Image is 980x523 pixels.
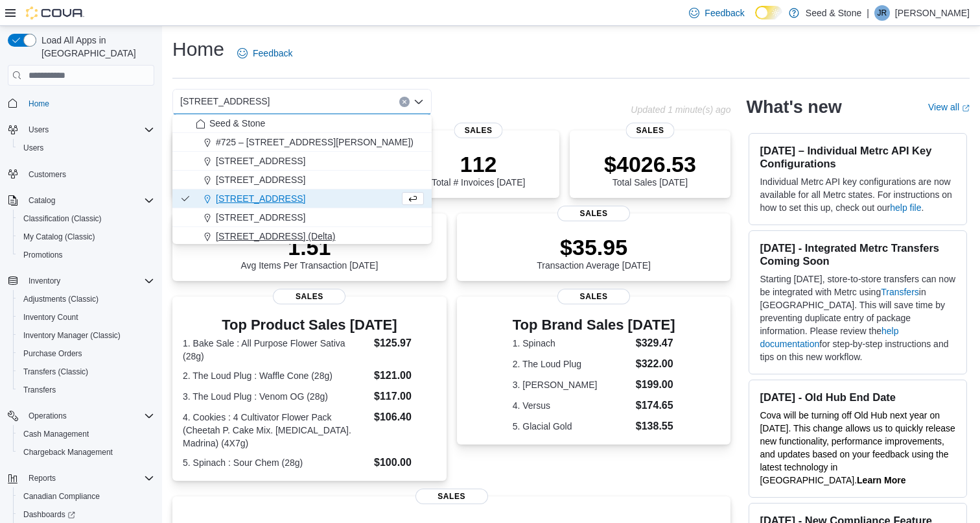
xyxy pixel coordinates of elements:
[18,247,154,263] span: Promotions
[23,232,95,242] span: My Catalog (Classic)
[604,151,696,177] p: $4026.53
[760,175,956,214] p: Individual Metrc API key configurations are now available for all Metrc states. For instructions ...
[18,444,118,460] a: Chargeback Management
[636,377,675,393] dd: $199.00
[374,455,436,470] dd: $100.00
[183,337,369,363] dt: 1. Bake Sale : All Purpose Flower Sativa (28g)
[183,317,436,333] h3: Top Product Sales [DATE]
[172,227,432,246] button: [STREET_ADDRESS] (Delta)
[374,368,436,383] dd: $121.00
[240,234,378,260] p: 1.51
[23,447,113,457] span: Chargeback Management
[432,151,525,177] p: 112
[29,276,60,286] span: Inventory
[23,408,154,424] span: Operations
[29,125,49,135] span: Users
[18,211,107,226] a: Classification (Classic)
[874,5,890,21] div: Jimmie Rao
[23,470,154,486] span: Reports
[23,408,72,424] button: Operations
[432,151,525,188] div: Total # Invoices [DATE]
[172,152,432,171] button: [STREET_ADDRESS]
[415,489,488,504] span: Sales
[13,246,159,264] button: Promotions
[13,139,159,157] button: Users
[18,489,154,504] span: Canadian Compliance
[962,104,970,112] svg: External link
[13,381,159,399] button: Transfers
[23,167,71,182] a: Customers
[18,444,154,460] span: Chargeback Management
[172,208,432,227] button: [STREET_ADDRESS]
[857,475,905,485] a: Learn More
[36,34,154,60] span: Load All Apps in [GEOGRAPHIC_DATA]
[513,378,631,391] dt: 3. [PERSON_NAME]
[172,36,224,62] h1: Home
[513,399,631,412] dt: 4. Versus
[23,143,43,153] span: Users
[746,97,841,117] h2: What's new
[172,171,432,189] button: [STREET_ADDRESS]
[755,6,782,19] input: Dark Mode
[513,420,631,433] dt: 5. Glacial Gold
[183,369,369,382] dt: 2. The Loud Plug : Waffle Cone (28g)
[172,133,432,152] button: #725 – [STREET_ADDRESS][PERSON_NAME])
[240,234,378,271] div: Avg Items Per Transaction [DATE]
[216,211,305,224] span: [STREET_ADDRESS]
[760,241,956,267] h3: [DATE] - Integrated Metrc Transfers Coming Soon
[216,192,305,205] span: [STREET_ADDRESS]
[13,363,159,381] button: Transfers (Classic)
[760,391,956,404] h3: [DATE] - Old Hub End Date
[23,166,154,182] span: Customers
[273,289,345,304] span: Sales
[705,6,744,19] span: Feedback
[513,337,631,350] dt: 1. Spinach
[29,473,56,483] span: Reports
[23,250,63,260] span: Promotions
[374,409,436,425] dd: $106.40
[18,229,100,245] a: My Catalog (Classic)
[18,346,87,361] a: Purchase Orders
[18,328,126,343] a: Inventory Manager (Classic)
[631,104,730,115] p: Updated 1 minute(s) ago
[253,47,292,60] span: Feedback
[23,122,154,138] span: Users
[13,290,159,308] button: Adjustments (Classic)
[867,5,869,21] p: |
[18,247,68,263] a: Promotions
[18,291,154,307] span: Adjustments (Classic)
[18,426,94,442] a: Cash Management
[636,398,675,413] dd: $174.65
[895,5,970,21] p: [PERSON_NAME]
[890,202,921,213] a: help file
[13,345,159,363] button: Purchase Orders
[23,273,65,289] button: Inventory
[216,154,305,167] span: [STREET_ADDRESS]
[18,310,84,325] a: Inventory Count
[928,102,970,112] a: View allExternal link
[760,273,956,363] p: Starting [DATE], store-to-store transfers can now be integrated with Metrc using in [GEOGRAPHIC_D...
[557,206,630,221] span: Sales
[18,310,154,325] span: Inventory Count
[209,117,265,130] span: Seed & Stone
[180,93,270,109] span: [STREET_ADDRESS]
[13,228,159,246] button: My Catalog (Classic)
[23,491,100,502] span: Canadian Compliance
[23,385,56,395] span: Transfers
[760,410,955,485] span: Cova will be turning off Old Hub next year on [DATE]. This change allows us to quickly release ne...
[604,151,696,188] div: Total Sales [DATE]
[18,382,61,398] a: Transfers
[18,328,154,343] span: Inventory Manager (Classic)
[23,193,154,208] span: Catalog
[29,195,55,206] span: Catalog
[23,193,60,208] button: Catalog
[18,291,104,307] a: Adjustments (Classic)
[513,317,675,333] h3: Top Brand Sales [DATE]
[183,456,369,469] dt: 5. Spinach : Sour Chem (28g)
[557,289,630,304] span: Sales
[760,144,956,170] h3: [DATE] – Individual Metrc API Key Configurations
[13,443,159,461] button: Chargeback Management
[18,346,154,361] span: Purchase Orders
[3,469,159,487] button: Reports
